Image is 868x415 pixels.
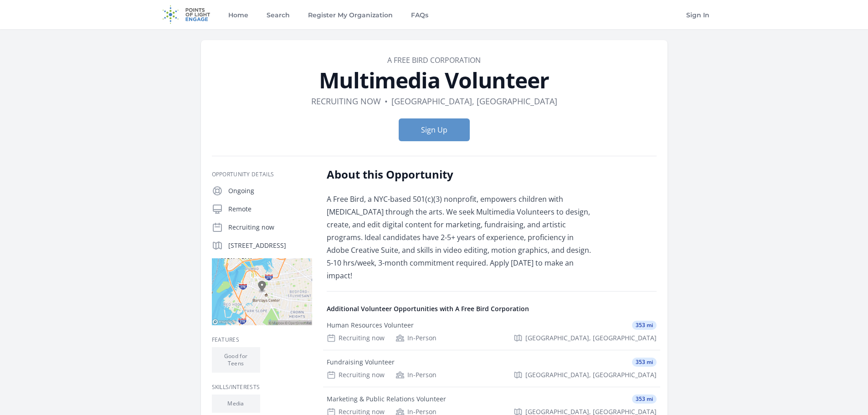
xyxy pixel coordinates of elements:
li: Good for Teens [212,347,260,373]
div: • [385,95,388,108]
h4: Additional Volunteer Opportunities with A Free Bird Corporation [327,304,657,313]
a: Fundraising Volunteer 353 mi Recruiting now In-Person [GEOGRAPHIC_DATA], [GEOGRAPHIC_DATA] [323,350,660,387]
dd: Recruiting now [311,95,381,108]
p: Remote [228,205,312,214]
div: Marketing & Public Relations Volunteer [327,395,446,404]
p: Ongoing [228,186,312,195]
li: Media [212,395,260,413]
p: Recruiting now [228,223,312,232]
div: Human Resources Volunteer [327,321,414,330]
div: In-Person [395,370,437,379]
p: [STREET_ADDRESS] [228,241,312,250]
span: 353 mi [632,321,657,330]
h2: About this Opportunity [327,167,593,182]
span: 353 mi [632,358,657,367]
span: [GEOGRAPHIC_DATA], [GEOGRAPHIC_DATA] [525,370,657,379]
h1: Multimedia Volunteer [212,69,657,91]
a: A Free Bird Corporation [387,55,481,65]
p: A Free Bird, a NYC-based 501(c)(3) nonprofit, empowers children with [MEDICAL_DATA] through the a... [327,193,593,282]
span: 353 mi [632,395,657,404]
h3: Opportunity Details [212,171,312,178]
div: Fundraising Volunteer [327,358,395,367]
button: Sign Up [399,118,470,141]
dd: [GEOGRAPHIC_DATA], [GEOGRAPHIC_DATA] [391,95,557,108]
div: Recruiting now [327,370,385,379]
h3: Features [212,336,312,343]
a: Human Resources Volunteer 353 mi Recruiting now In-Person [GEOGRAPHIC_DATA], [GEOGRAPHIC_DATA] [323,313,660,350]
img: Map [212,258,312,325]
div: In-Person [395,333,437,343]
h3: Skills/Interests [212,384,312,391]
span: [GEOGRAPHIC_DATA], [GEOGRAPHIC_DATA] [525,333,657,343]
div: Recruiting now [327,333,385,343]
